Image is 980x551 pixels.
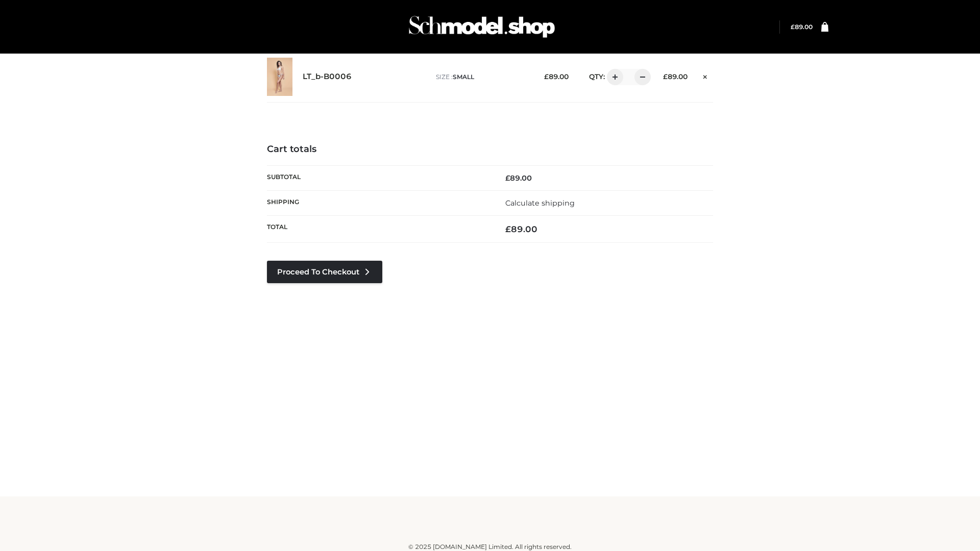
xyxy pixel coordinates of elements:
a: £89.00 [791,23,813,31]
span: £ [505,224,511,234]
th: Subtotal [267,165,490,190]
bdi: 89.00 [791,23,813,31]
th: Total [267,216,490,243]
span: £ [663,72,668,81]
a: Calculate shipping [505,198,575,208]
span: £ [791,23,795,31]
bdi: 89.00 [663,72,688,81]
a: Proceed to Checkout [267,261,382,283]
a: LT_b-B0006 [303,72,352,82]
span: £ [544,72,549,81]
bdi: 89.00 [544,72,569,81]
div: QTY: [579,69,647,85]
p: size : [436,72,528,82]
img: Schmodel Admin 964 [405,7,558,47]
span: SMALL [453,73,474,81]
h4: Cart totals [267,144,713,155]
th: Shipping [267,190,490,215]
bdi: 89.00 [505,173,532,183]
a: Remove this item [698,69,713,82]
span: £ [505,173,510,183]
bdi: 89.00 [505,224,537,234]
